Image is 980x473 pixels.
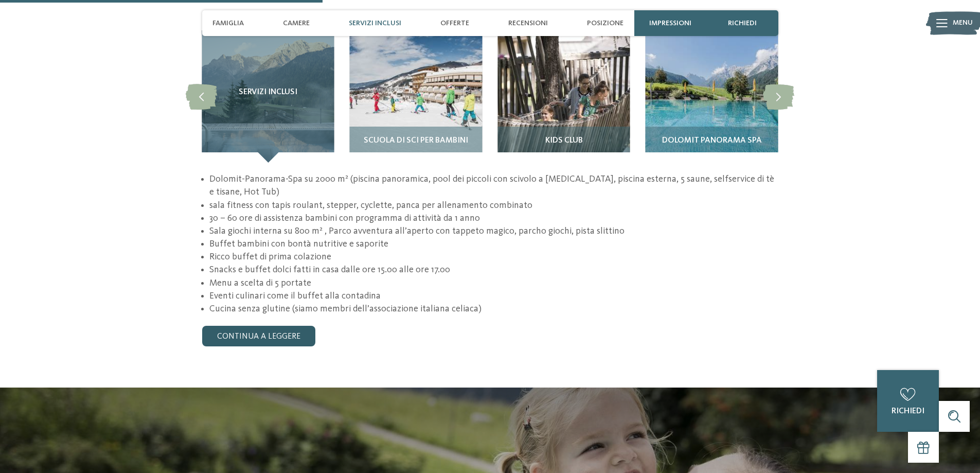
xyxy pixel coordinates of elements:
[662,136,762,146] span: Dolomit Panorama SPA
[774,13,778,25] span: 7
[545,136,583,146] span: Kids Club
[350,30,482,163] img: Il nostro family hotel a Sesto, il vostro rifugio sulle Dolomiti.
[209,290,778,303] li: Eventi culinari come il buffet alla contadina
[209,251,778,264] li: Ricco buffet di prima colazione
[728,19,757,28] span: richiedi
[440,19,469,28] span: Offerte
[209,199,778,212] li: sala fitness con tapis roulant, stepper, cyclette, panca per allenamento combinato
[283,19,310,28] span: Camere
[209,212,778,225] li: 30 – 60 ore di assistenza bambini con programma di attività da 1 anno
[508,19,548,28] span: Recensioni
[212,19,244,28] span: Famiglia
[497,30,630,163] img: Il nostro family hotel a Sesto, il vostro rifugio sulle Dolomiti.
[892,407,924,415] span: richiedi
[649,19,691,28] span: Impressioni
[209,277,778,290] li: Menu a scelta di 5 portate
[209,225,778,238] li: Sala giochi interna su 800 m² , Parco avventura all’aperto con tappeto magico, parcho giochi, pis...
[587,19,623,28] span: Posizione
[364,136,468,146] span: Scuola di sci per bambini
[646,30,778,163] img: Il nostro family hotel a Sesto, il vostro rifugio sulle Dolomiti.
[209,264,778,276] li: Snacks e buffet dolci fatti in casa dalle ore 15.00 alle ore 17.00
[349,19,401,28] span: Servizi inclusi
[239,88,297,97] span: Servizi inclusi
[877,370,939,432] a: richiedi
[209,173,778,199] li: Dolomit-Panorama-Spa su 2000 m² (piscina panoramica, pool dei piccoli con scivolo a [MEDICAL_DATA...
[209,303,778,316] li: Cucina senza glutine (siamo membri dell’associazione italiana celiaca)
[209,238,778,251] li: Buffet bambini con bontà nutritive e saporite
[202,326,315,346] a: continua a leggere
